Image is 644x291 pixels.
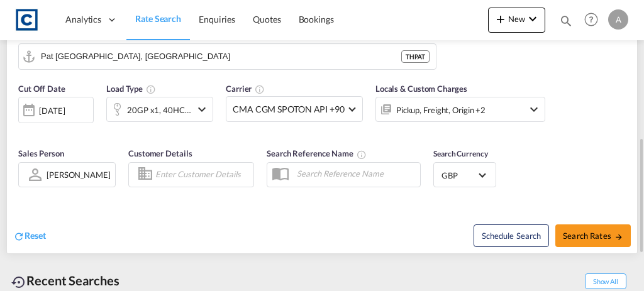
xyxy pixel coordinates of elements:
span: Rate Search [135,13,181,24]
md-select: Select Currency: £ GBPUnited Kingdom Pound [440,166,489,184]
span: Sales Person [18,148,64,158]
div: Pickup Freight Origin Origin Custom Factory Stuffing [396,101,486,119]
span: Cut Off Date [18,84,65,94]
span: Search Rates [563,231,623,241]
div: 20GP x1 40HC x1 [127,101,191,119]
span: Customer Details [128,148,192,158]
span: CMA CGM SPOTON API +90 [233,103,345,116]
span: GBP [441,170,477,181]
md-input-container: Pat Bangkok, THPAT [19,44,436,69]
button: Search Ratesicon-arrow-right [555,224,631,247]
input: Search Reference Name [291,164,420,183]
input: Enter Customer Details [155,165,250,184]
div: icon-magnify [559,14,573,33]
div: A [608,9,628,30]
span: Enquiries [199,14,235,25]
div: 20GP x1 40HC x1icon-chevron-down [106,97,213,122]
div: [DATE] [18,97,94,123]
div: [DATE] [39,105,65,116]
md-icon: icon-chevron-down [526,102,541,117]
span: Locals & Custom Charges [375,84,467,94]
button: Note: By default Schedule search will only considerorigin ports, destination ports and cut off da... [474,224,549,247]
span: Search Currency [433,149,488,158]
span: Carrier [226,84,265,94]
input: Search by Port [41,47,401,66]
md-icon: icon-chevron-down [525,11,540,26]
img: 1fdb9190129311efbfaf67cbb4249bed.jpeg [13,6,41,34]
md-icon: icon-plus 400-fg [493,11,508,26]
div: Pickup Freight Origin Origin Custom Factory Stuffingicon-chevron-down [375,97,545,122]
span: Search Reference Name [267,148,367,158]
md-icon: icon-arrow-right [614,233,623,241]
md-icon: icon-magnify [559,14,573,28]
span: Reset [25,230,46,241]
md-icon: icon-backup-restore [11,275,26,290]
md-icon: icon-refresh [13,231,25,242]
span: Quotes [253,14,280,25]
md-datepicker: Select [18,122,28,139]
div: [PERSON_NAME] [47,170,111,180]
md-icon: The selected Trucker/Carrierwill be displayed in the rate results If the rates are from another f... [255,84,265,94]
span: Bookings [299,14,334,25]
span: Analytics [65,13,101,26]
span: New [493,14,540,24]
div: icon-refreshReset [13,229,46,243]
md-icon: Your search will be saved by the below given name [357,150,367,160]
span: Help [580,9,602,30]
md-icon: icon-chevron-down [194,102,209,117]
span: Show All [585,273,626,289]
md-icon: icon-information-outline [146,84,156,94]
div: Help [580,9,608,31]
md-select: Sales Person: Alfie Kybert [45,165,112,184]
span: Load Type [106,84,156,94]
button: icon-plus 400-fgNewicon-chevron-down [488,8,545,33]
div: THPAT [401,50,430,63]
